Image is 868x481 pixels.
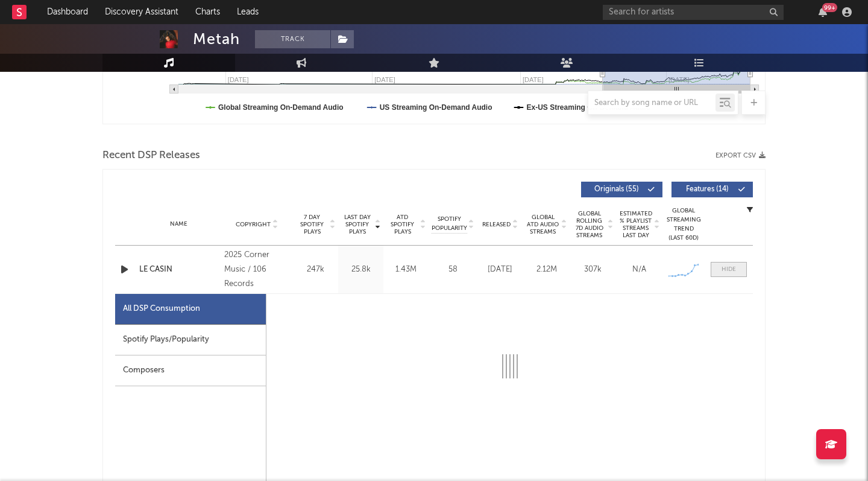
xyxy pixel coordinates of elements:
span: Recent DSP Releases [102,148,200,163]
span: Originals ( 55 ) [589,186,644,193]
div: Spotify Plays/Popularity [115,325,266,355]
span: 7 Day Spotify Plays [296,214,328,235]
span: ATD Spotify Plays [386,214,418,235]
div: 1.43M [386,264,426,276]
span: Last Day Spotify Plays [341,214,373,235]
button: Originals(55) [581,182,662,197]
a: LE CASIN [139,264,218,276]
div: Metah [193,30,240,48]
div: 99 + [822,3,837,12]
span: Spotify Popularity [432,215,467,233]
div: Name [139,220,218,229]
div: Global Streaming Trend (Last 60D) [665,206,702,243]
div: 247k [296,264,335,276]
div: All DSP Consumption [115,294,266,325]
span: Estimated % Playlist Streams Last Day [619,210,652,239]
button: Features(14) [671,182,753,197]
button: Track [255,30,330,48]
div: [DATE] [480,264,520,276]
div: N/A [619,264,659,276]
input: Search by song name or URL [588,98,715,108]
span: Features ( 14 ) [679,186,735,193]
div: 2025 Corner Music / 106 Records [224,248,290,291]
input: Search for artists [603,5,784,20]
div: Composers [115,355,266,386]
div: All DSP Consumption [123,302,200,316]
span: Released [482,221,511,228]
span: Global ATD Audio Streams [526,214,559,235]
span: Copyright [236,221,271,228]
div: 307k [573,264,613,276]
div: 2.12M [526,264,567,276]
span: Global Rolling 7D Audio Streams [573,210,606,239]
div: 58 [432,264,474,276]
button: Export CSV [715,152,766,159]
button: 99+ [819,7,827,17]
div: 25.8k [341,264,380,276]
